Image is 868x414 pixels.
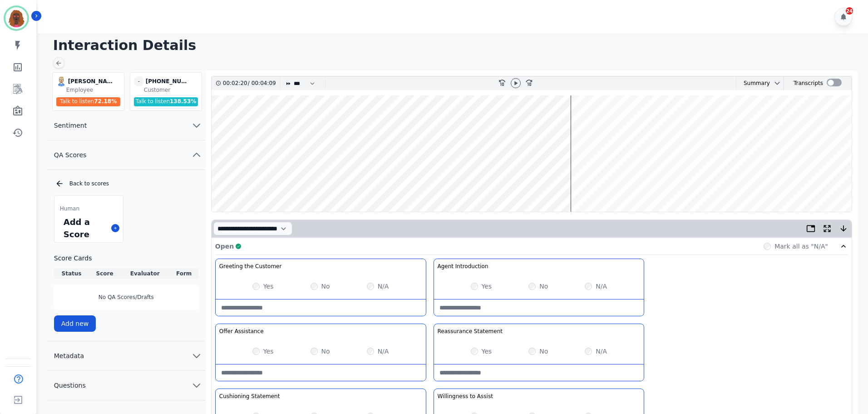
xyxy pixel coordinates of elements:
button: Questions chevron down [47,371,206,400]
h3: Greeting the Customer [219,263,282,270]
button: QA Scores chevron up [47,140,206,170]
label: N/A [378,282,389,291]
div: Add a Score [62,214,108,242]
svg: chevron up [191,150,202,160]
div: Back to scores [55,179,198,188]
label: Yes [263,347,274,356]
p: Open [215,242,234,251]
div: [PERSON_NAME] [68,76,113,86]
svg: chevron down [191,120,202,131]
span: - [134,76,144,86]
div: Customer [144,86,200,94]
h3: Offer Assistance [219,328,264,335]
div: Transcripts [794,77,823,90]
span: QA Scores [47,150,94,160]
span: Questions [47,381,93,390]
img: Bordered avatar [5,7,27,29]
div: No QA Scores/Drafts [54,284,198,310]
div: 24 [846,7,853,15]
span: Human [60,205,79,212]
label: No [539,282,548,291]
h3: Willingness to Assist [438,393,493,400]
label: No [321,282,330,291]
svg: chevron down [191,350,202,361]
label: N/A [596,282,607,291]
div: 00:04:09 [250,77,275,90]
button: Metadata chevron down [47,341,206,371]
th: Form [170,268,198,279]
span: Metadata [47,351,91,360]
h3: Agent Introduction [438,263,488,270]
label: No [539,347,548,356]
div: Employee [66,86,122,94]
div: Summary [736,77,770,90]
svg: chevron down [191,380,202,391]
label: N/A [378,347,389,356]
button: Sentiment chevron down [47,111,206,140]
h3: Reassurance Statement [438,328,503,335]
div: [PHONE_NUMBER] [146,76,191,86]
th: Status [54,268,89,279]
th: Evaluator [120,268,170,279]
label: Yes [482,282,492,291]
h3: Cushioning Statement [219,393,280,400]
div: / [223,77,278,90]
label: N/A [596,347,607,356]
span: 138.53 % [170,98,196,105]
svg: chevron down [774,80,781,87]
label: Yes [482,347,492,356]
span: Sentiment [47,121,94,130]
div: Talk to listen [134,97,198,106]
button: chevron down [770,80,781,87]
label: Mark all as "N/A" [774,242,828,251]
span: 72.18 % [94,98,117,105]
h1: Interaction Details [53,37,859,54]
div: 00:02:20 [223,77,248,90]
button: Add new [54,315,96,332]
th: Score [89,268,120,279]
label: No [321,347,330,356]
label: Yes [263,282,274,291]
h3: Score Cards [54,254,198,263]
div: Talk to listen [56,97,121,106]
